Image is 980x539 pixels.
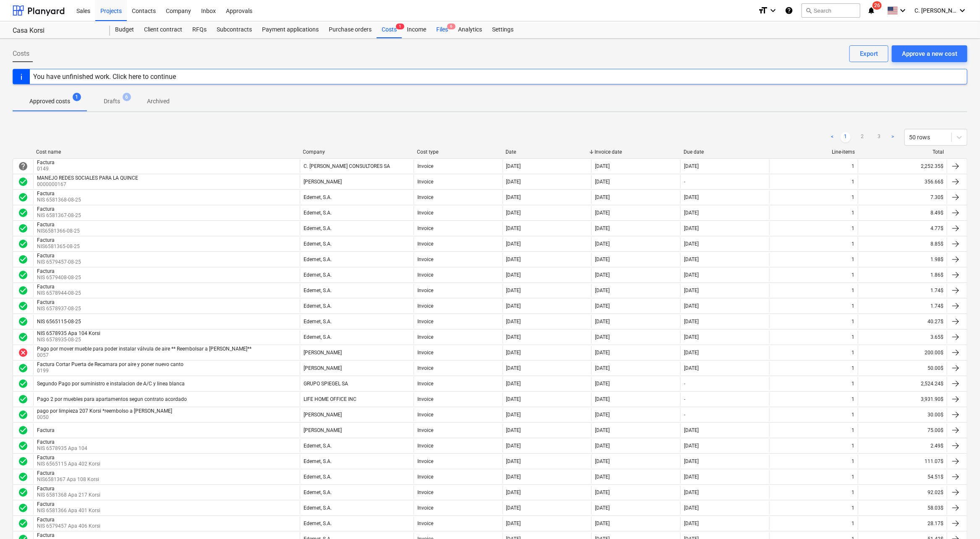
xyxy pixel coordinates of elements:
[37,222,78,228] div: Factura
[858,439,947,453] div: 2.49$
[33,73,176,81] div: You have unfinished work. Click here to continue
[858,486,947,499] div: 92.02$
[18,348,28,358] div: Invoice was rejected
[506,381,521,387] div: [DATE]
[852,365,854,371] div: 1
[18,472,28,482] div: Invoice was approved
[595,241,610,247] div: [DATE]
[858,501,947,515] div: 58.03$
[858,284,947,297] div: 1.74$
[684,396,685,402] div: -
[684,288,699,293] div: [DATE]
[18,394,28,404] span: check_circle
[595,458,610,464] div: [DATE]
[18,317,28,327] div: Invoice was approved
[37,427,55,433] div: Factura
[858,315,947,328] div: 40.27$
[304,179,342,185] div: [PERSON_NAME]
[595,396,610,402] div: [DATE]
[324,21,377,38] a: Purchase orders
[402,21,431,38] a: Income
[892,45,967,62] button: Approve a new cost
[506,443,521,449] div: [DATE]
[684,194,699,200] div: [DATE]
[506,319,521,324] div: [DATE]
[18,441,28,451] div: Invoice was approved
[684,381,685,387] div: -
[849,45,888,62] button: Export
[37,228,80,235] p: NIS6581366-08-25
[858,175,947,188] div: 356.66$
[37,319,81,324] div: NIS 6565115-08-25
[18,161,28,171] div: Invoice is waiting for an approval
[37,330,100,336] div: NIS 6578935 Apa 104 Korsi
[758,5,768,16] i: format_size
[37,414,174,421] p: 0050
[37,175,138,181] div: MANEJO REDES SOCIALES PARA LA QUINCE
[431,21,453,38] a: Files6
[18,177,28,187] span: check_circle
[417,194,433,200] div: Invoice
[852,163,854,169] div: 1
[304,489,332,495] div: Edemet, S.A.
[684,365,699,371] div: [DATE]
[874,132,884,142] a: Page 3
[417,443,433,449] div: Invoice
[858,330,947,344] div: 3.65$
[18,301,28,311] div: Invoice was approved
[417,474,433,480] div: Invoice
[684,179,685,185] div: -
[304,303,332,309] div: Edemet, S.A.
[37,455,99,461] div: Factura
[506,396,521,402] div: [DATE]
[506,225,521,231] div: [DATE]
[453,21,487,38] a: Analytics
[37,352,253,359] p: 0057
[18,239,28,249] span: check_circle
[860,48,878,59] div: Export
[304,396,356,402] div: LIFE HOME OFFICE INC
[858,160,947,173] div: 2,252.35$
[417,272,433,278] div: Invoice
[852,256,854,262] div: 1
[304,256,332,262] div: Edemet, S.A.
[37,367,185,374] p: 0199
[858,455,947,468] div: 111.07$
[18,285,28,296] div: Invoice was approved
[13,26,100,35] div: Casa Korsi
[684,256,699,262] div: [DATE]
[852,241,854,247] div: 1
[18,379,28,389] span: check_circle
[506,272,521,278] div: [DATE]
[684,427,699,433] div: [DATE]
[304,163,390,169] div: C. [PERSON_NAME] CONSULTORES SA
[852,412,854,418] div: 1
[852,272,854,278] div: 1
[18,161,28,171] span: help
[858,237,947,251] div: 8.85$
[902,48,957,59] div: Approve a new cost
[506,334,521,340] div: [DATE]
[417,350,433,356] div: Invoice
[957,5,967,16] i: keyboard_arrow_down
[139,21,187,38] a: Client contract
[858,253,947,266] div: 1.98$
[18,332,28,342] div: Invoice was approved
[304,427,342,433] div: [PERSON_NAME]
[18,348,28,358] span: cancel
[506,412,521,418] div: [DATE]
[37,243,80,250] p: NIS6581365-08-25
[595,303,610,309] div: [DATE]
[852,210,854,216] div: 1
[773,149,855,155] div: Line-items
[304,194,332,200] div: Edemet, S.A.
[377,21,402,38] div: Costs
[304,225,332,231] div: Edemet, S.A.
[852,350,854,356] div: 1
[13,49,29,59] span: Costs
[417,179,433,185] div: Invoice
[858,470,947,484] div: 54.51$
[506,474,521,480] div: [DATE]
[304,241,332,247] div: Edemet, S.A.
[18,487,28,497] span: check_circle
